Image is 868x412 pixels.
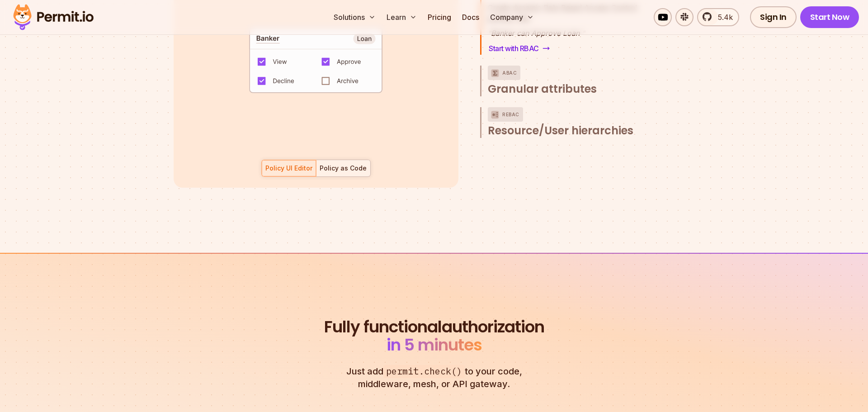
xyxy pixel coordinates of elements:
span: Fully functional [324,318,442,336]
button: Learn [383,8,420,26]
button: Policy as Code [316,160,371,177]
img: Permit logo [9,2,98,33]
a: 5.4k [697,8,739,26]
span: in 5 minutes [387,333,482,356]
a: Docs [458,8,483,26]
span: permit.check() [383,365,465,378]
span: Granular attributes [488,82,597,96]
button: ReBACResource/User hierarchies [488,107,656,138]
p: ABAC [502,66,517,80]
a: Start with RBAC [488,42,551,55]
span: 5.4k [712,12,733,23]
button: Solutions [330,8,379,26]
h2: authorization [322,318,546,354]
a: Sign In [750,6,797,28]
p: Just add to your code, middleware, mesh, or API gateway. [336,365,532,390]
button: ABACGranular attributes [488,66,656,96]
button: Company [486,8,538,26]
p: ReBAC [502,107,519,122]
div: Policy as Code [320,164,367,173]
span: Resource/User hierarchies [488,123,633,138]
a: Pricing [424,8,455,26]
a: Start Now [800,6,859,28]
